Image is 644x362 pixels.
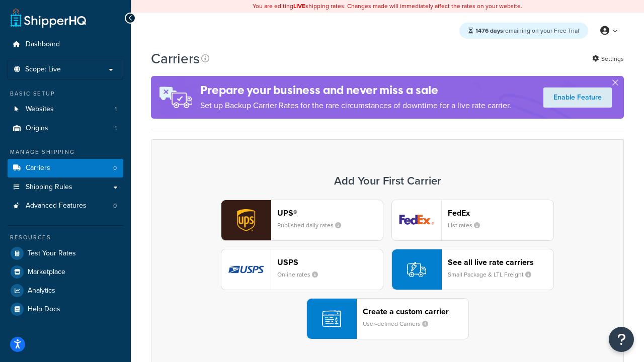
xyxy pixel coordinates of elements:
span: Carriers [26,164,50,172]
header: Create a custom carrier [363,307,468,316]
div: Basic Setup [8,89,123,98]
header: USPS [277,257,383,267]
small: User-defined Carriers [363,319,436,328]
li: Advanced Features [8,197,123,215]
span: 1 [115,124,117,133]
small: Published daily rates [277,221,349,230]
a: Test Your Rates [8,244,123,262]
button: Create a custom carrierUser-defined Carriers [306,298,469,339]
button: See all live rate carriersSmall Package & LTL Freight [391,249,554,290]
img: fedEx logo [392,200,441,240]
img: icon-carrier-liverate-becf4550.svg [407,260,426,279]
li: Origins [8,119,123,138]
li: Carriers [8,159,123,177]
span: Websites [26,105,54,114]
a: Enable Feature [543,87,612,108]
button: usps logoUSPSOnline rates [221,249,383,290]
div: Resources [8,233,123,242]
a: Shipping Rules [8,178,123,197]
div: remaining on your Free Trial [459,23,588,39]
a: Marketplace [8,263,123,281]
header: FedEx [448,208,553,218]
header: UPS® [277,208,383,218]
small: List rates [448,221,488,230]
span: Help Docs [28,305,60,314]
small: Small Package & LTL Freight [448,270,539,279]
a: Help Docs [8,300,123,318]
span: Dashboard [26,40,60,49]
a: Carriers 0 [8,159,123,177]
small: Online rates [277,270,326,279]
button: fedEx logoFedExList rates [391,200,554,241]
strong: 1476 days [475,26,503,35]
span: Origins [26,124,48,133]
h4: Prepare your business and never miss a sale [200,82,511,99]
a: Origins 1 [8,119,123,138]
p: Set up Backup Carrier Rates for the rare circumstances of downtime for a live rate carrier. [200,99,511,113]
li: Websites [8,100,123,119]
a: Dashboard [8,35,123,54]
h1: Carriers [151,49,200,68]
span: Shipping Rules [26,183,72,192]
a: Settings [592,52,624,66]
a: Advanced Features 0 [8,197,123,215]
span: 0 [113,202,117,210]
button: Open Resource Center [609,327,634,352]
img: ups logo [221,200,271,240]
span: 0 [113,164,117,172]
button: ups logoUPS®Published daily rates [221,200,383,241]
span: Marketplace [28,268,65,277]
h3: Add Your First Carrier [162,175,613,187]
div: Manage Shipping [8,148,123,156]
span: Advanced Features [26,202,87,210]
b: LIVE [293,2,305,11]
img: icon-carrier-custom-c93b8a24.svg [322,309,341,328]
span: Analytics [28,287,55,295]
a: Analytics [8,282,123,300]
a: Websites 1 [8,100,123,119]
header: See all live rate carriers [448,257,553,267]
img: ad-rules-rateshop-fe6ec290ccb7230408bd80ed9643f0289d75e0ffd9eb532fc0e269fcd187b520.png [151,76,200,119]
span: Scope: Live [25,65,61,74]
a: ShipperHQ Home [11,8,86,28]
span: Test Your Rates [28,249,76,258]
span: 1 [115,105,117,114]
img: usps logo [221,249,271,290]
